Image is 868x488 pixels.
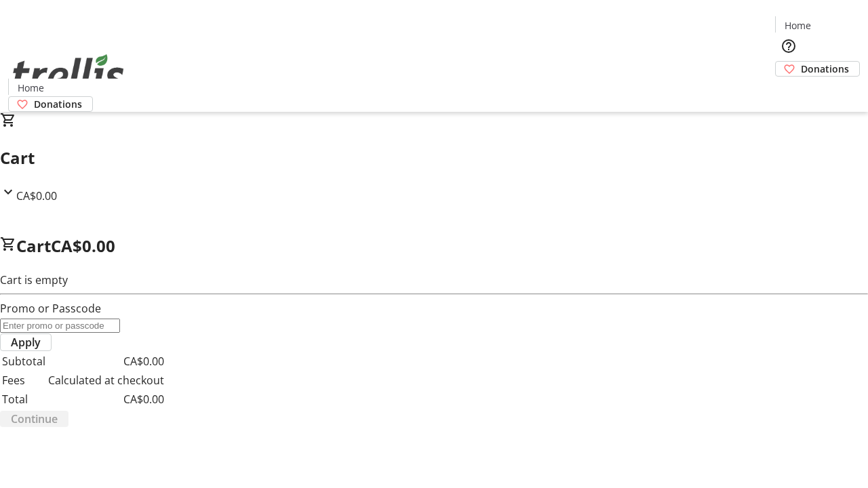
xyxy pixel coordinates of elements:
[18,81,44,95] span: Home
[8,96,93,112] a: Donations
[8,39,129,107] img: Orient E2E Organization cokRgQ0ocx's Logo
[775,61,860,77] a: Donations
[776,18,819,33] a: Home
[11,334,41,350] span: Apply
[47,371,165,389] td: Calculated at checkout
[47,390,165,408] td: CA$0.00
[1,390,46,408] td: Total
[34,97,82,111] span: Donations
[801,62,849,76] span: Donations
[47,352,165,370] td: CA$0.00
[775,77,802,104] button: Cart
[775,33,802,60] button: Help
[9,81,52,95] a: Home
[1,371,46,389] td: Fees
[1,352,46,370] td: Subtotal
[785,18,811,33] span: Home
[16,188,57,203] span: CA$0.00
[51,235,115,257] span: CA$0.00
